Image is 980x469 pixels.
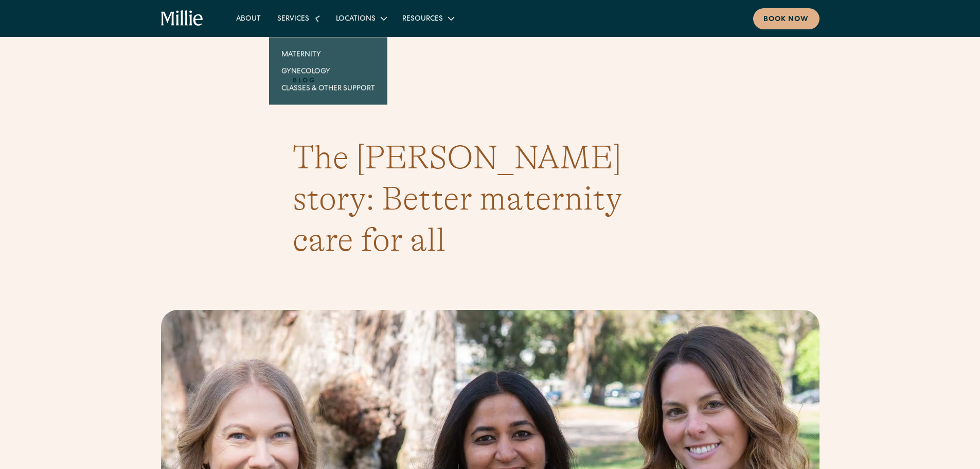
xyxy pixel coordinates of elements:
div: Resources [402,14,443,25]
a: Book now [753,8,819,29]
a: About [228,10,269,27]
div: Resources [394,10,461,27]
div: Services [269,10,328,27]
a: Gynecology [273,62,383,79]
div: Locations [336,14,376,25]
nav: Services [269,37,387,105]
div: Book now [763,14,809,25]
div: Services [277,14,309,25]
a: Maternity [273,45,383,62]
h1: The [PERSON_NAME] story: Better maternity care for all [293,137,688,260]
a: Classes & Other Support [273,79,383,96]
a: home [161,10,204,27]
div: Locations [328,10,394,27]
